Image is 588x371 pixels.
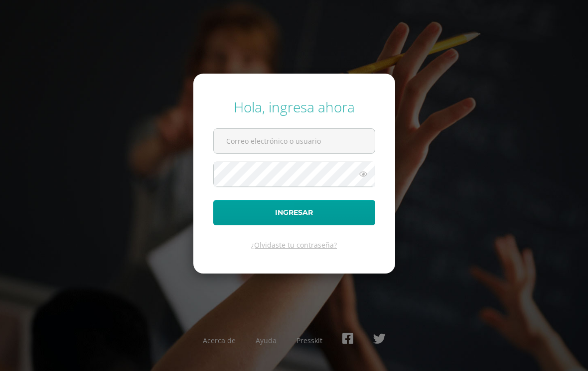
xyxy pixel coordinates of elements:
input: Correo electrónico o usuario [214,129,375,153]
a: Ayuda [256,336,277,345]
a: Acerca de [203,336,236,345]
a: Presskit [296,336,322,345]
button: Ingresar [213,200,375,225]
div: Hola, ingresa ahora [213,97,375,116]
a: ¿Olvidaste tu contraseña? [251,240,337,250]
